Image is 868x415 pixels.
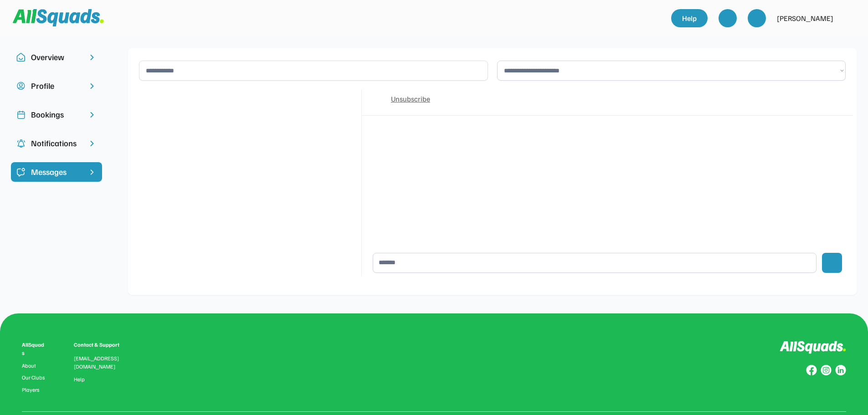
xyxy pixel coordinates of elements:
div: Messages [31,166,82,178]
div: Contact & Support [74,341,130,349]
a: Help [74,376,85,383]
div: Notifications [31,137,82,149]
img: chevron-right.svg [87,139,97,148]
div: [EMAIL_ADDRESS][DOMAIN_NAME] [74,354,130,371]
img: Icon%20%2821%29.svg [16,168,26,177]
img: Group%20copy%208.svg [806,365,817,376]
img: Logo%20inverted.svg [780,341,846,354]
div: [PERSON_NAME] [777,13,833,24]
a: Players [22,387,46,393]
a: About [22,363,46,369]
img: Squad%20Logo.svg [13,9,104,26]
a: Our Clubs [22,374,46,381]
img: yH5BAEAAAAALAAAAAABAAEAAAIBRAA7 [723,14,732,23]
div: Profile [31,80,82,92]
img: Group%20copy%206.svg [835,365,846,376]
img: yH5BAEAAAAALAAAAAABAAEAAAIBRAA7 [839,9,857,27]
img: Icon%20copy%204.svg [16,139,26,148]
img: Icon%20copy%202.svg [16,110,26,119]
div: Bookings [31,108,82,121]
div: AllSquads [22,341,46,357]
img: chevron-right.svg [87,53,97,62]
img: user-circle.svg [16,82,26,91]
a: Help [671,9,708,27]
img: Group%20copy%207.svg [821,365,832,376]
img: chevron-right.svg [87,110,97,119]
div: Overview [31,51,82,63]
img: chevron-right%20copy%203.svg [87,168,97,177]
img: Icon%20copy%2010.svg [16,53,26,62]
img: chevron-right.svg [87,82,97,91]
img: yH5BAEAAAAALAAAAAABAAEAAAIBRAA7 [367,93,385,112]
div: Unsubscribe [391,93,430,104]
img: yH5BAEAAAAALAAAAAABAAEAAAIBRAA7 [752,14,761,23]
